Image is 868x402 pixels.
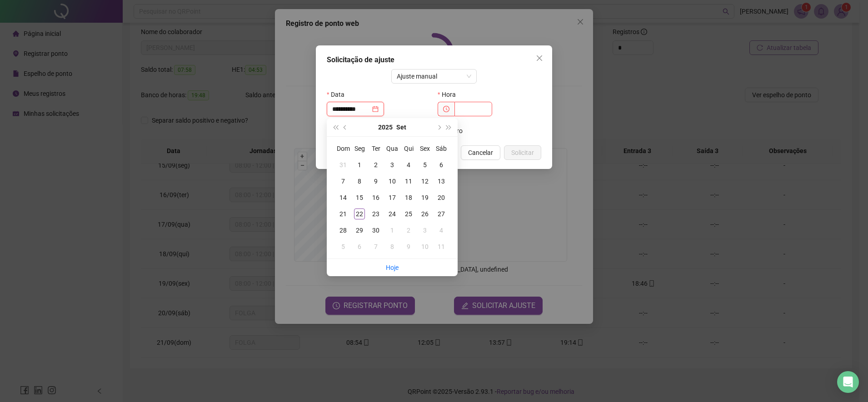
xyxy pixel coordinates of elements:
[335,238,351,255] td: 2025-10-05
[370,159,381,170] div: 2
[468,148,493,158] span: Cancelar
[417,140,433,157] th: Sex
[368,140,384,157] th: Ter
[335,206,351,222] td: 2025-09-21
[387,159,398,170] div: 3
[436,192,447,203] div: 20
[351,189,368,206] td: 2025-09-15
[419,192,430,203] div: 19
[370,241,381,252] div: 7
[417,157,433,173] td: 2025-09-05
[403,225,414,236] div: 2
[403,241,414,252] div: 9
[354,192,365,203] div: 15
[403,159,414,170] div: 4
[837,371,859,393] div: Open Intercom Messenger
[354,159,365,170] div: 1
[351,222,368,238] td: 2025-09-29
[338,176,349,187] div: 7
[351,206,368,222] td: 2025-09-22
[419,176,430,187] div: 12
[403,176,414,187] div: 11
[433,206,449,222] td: 2025-09-27
[417,189,433,206] td: 2025-09-19
[335,173,351,189] td: 2025-09-07
[417,206,433,222] td: 2025-09-26
[434,118,444,136] button: next-year
[400,173,417,189] td: 2025-09-11
[419,208,430,219] div: 26
[436,225,447,236] div: 4
[384,238,400,255] td: 2025-10-08
[384,173,400,189] td: 2025-09-10
[351,173,368,189] td: 2025-09-08
[433,157,449,173] td: 2025-09-06
[351,238,368,255] td: 2025-10-06
[438,87,462,102] label: Hora
[400,238,417,255] td: 2025-10-09
[419,159,430,170] div: 5
[436,176,447,187] div: 13
[387,225,398,236] div: 1
[384,222,400,238] td: 2025-10-01
[335,189,351,206] td: 2025-09-14
[400,206,417,222] td: 2025-09-25
[384,206,400,222] td: 2025-09-24
[436,208,447,219] div: 27
[327,55,541,65] div: Solicitação de ajuste
[433,140,449,157] th: Sáb
[351,157,368,173] td: 2025-09-01
[504,145,541,160] button: Solicitar
[354,208,365,219] div: 22
[370,225,381,236] div: 30
[330,118,340,136] button: super-prev-year
[338,208,349,219] div: 21
[417,238,433,255] td: 2025-10-10
[354,241,365,252] div: 6
[386,264,399,271] a: Hoje
[532,51,547,65] button: Close
[368,238,384,255] td: 2025-10-07
[354,225,365,236] div: 29
[444,118,454,136] button: super-next-year
[378,118,393,136] button: year panel
[400,189,417,206] td: 2025-09-18
[433,238,449,255] td: 2025-10-11
[338,192,349,203] div: 14
[340,118,350,136] button: prev-year
[443,106,449,112] span: clock-circle
[397,69,472,83] span: Ajuste manual
[387,241,398,252] div: 8
[419,225,430,236] div: 3
[396,118,406,136] button: month panel
[351,140,368,157] th: Seg
[338,159,349,170] div: 31
[370,176,381,187] div: 9
[368,206,384,222] td: 2025-09-23
[370,208,381,219] div: 23
[368,222,384,238] td: 2025-09-30
[338,241,349,252] div: 5
[368,157,384,173] td: 2025-09-02
[384,189,400,206] td: 2025-09-17
[387,176,398,187] div: 10
[436,241,447,252] div: 11
[384,140,400,157] th: Qua
[387,208,398,219] div: 24
[338,225,349,236] div: 28
[400,222,417,238] td: 2025-10-02
[403,208,414,219] div: 25
[384,157,400,173] td: 2025-09-03
[327,87,350,102] label: Data
[335,157,351,173] td: 2025-08-31
[335,222,351,238] td: 2025-09-28
[461,145,500,160] button: Cancelar
[400,157,417,173] td: 2025-09-04
[368,189,384,206] td: 2025-09-16
[417,173,433,189] td: 2025-09-12
[403,192,414,203] div: 18
[368,173,384,189] td: 2025-09-09
[370,192,381,203] div: 16
[354,176,365,187] div: 8
[419,241,430,252] div: 10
